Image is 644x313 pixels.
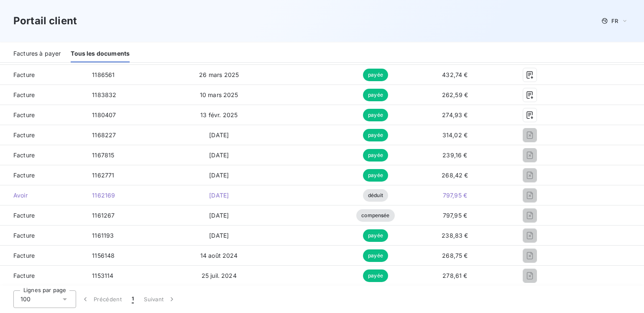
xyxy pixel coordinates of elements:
[139,290,181,308] button: Suivant
[92,151,114,159] span: 1167815
[442,111,468,118] span: 274,93 €
[7,111,79,119] span: Facture
[7,251,79,260] span: Facture
[209,232,229,239] span: [DATE]
[209,212,229,219] span: [DATE]
[363,229,388,242] span: payée
[363,149,388,162] span: payée
[443,192,467,199] span: 797,95 €
[363,129,388,141] span: payée
[7,272,79,280] span: Facture
[363,69,388,81] span: payée
[7,91,79,99] span: Facture
[363,169,388,182] span: payée
[209,172,229,179] span: [DATE]
[92,91,116,98] span: 1183832
[363,249,388,262] span: payée
[611,18,618,24] span: FR
[442,272,467,279] span: 278,61 €
[200,91,238,98] span: 10 mars 2025
[442,232,468,239] span: 238,83 €
[92,192,115,199] span: 1162169
[442,252,468,259] span: 268,75 €
[363,269,388,282] span: payée
[199,71,239,78] span: 26 mars 2025
[127,290,139,308] button: 1
[202,272,237,279] span: 25 juil. 2024
[92,252,115,259] span: 1156148
[71,45,130,63] div: Tous les documents
[7,191,79,200] span: Avoir
[356,209,394,222] span: compensée
[7,71,79,79] span: Facture
[363,89,388,101] span: payée
[442,151,467,159] span: 239,16 €
[92,111,116,118] span: 1180407
[92,131,116,139] span: 1168227
[20,295,31,303] span: 100
[92,172,114,179] span: 1162771
[92,71,115,78] span: 1186561
[209,192,229,199] span: [DATE]
[200,111,238,118] span: 13 févr. 2025
[7,151,79,159] span: Facture
[442,71,468,78] span: 432,74 €
[132,295,134,303] span: 1
[7,131,79,139] span: Facture
[13,13,77,28] h3: Portail client
[7,171,79,180] span: Facture
[76,290,127,308] button: Précédent
[7,231,79,240] span: Facture
[363,109,388,121] span: payée
[442,172,468,179] span: 268,42 €
[443,212,467,219] span: 797,95 €
[200,252,238,259] span: 14 août 2024
[209,131,229,139] span: [DATE]
[13,45,61,63] div: Factures à payer
[92,212,115,219] span: 1161267
[7,211,79,220] span: Facture
[442,131,468,139] span: 314,02 €
[209,151,229,159] span: [DATE]
[363,189,388,202] span: déduit
[92,232,114,239] span: 1161193
[442,91,468,98] span: 262,59 €
[92,272,113,279] span: 1153114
